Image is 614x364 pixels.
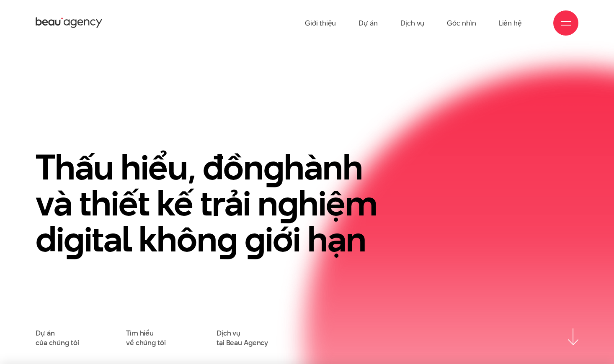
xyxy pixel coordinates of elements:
en: g [278,179,298,228]
en: g [263,143,284,192]
h1: Thấu hiểu, đồn hành và thiết kế trải n hiệm di ital khôn iới hạn [36,149,393,257]
a: Dự áncủa chúng tôi [36,328,79,347]
en: g [64,215,84,264]
a: Dịch vụtại Beau Agency [217,328,268,347]
en: g [245,215,265,264]
a: Tìm hiểuvề chúng tôi [126,328,166,347]
en: g [217,215,237,264]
